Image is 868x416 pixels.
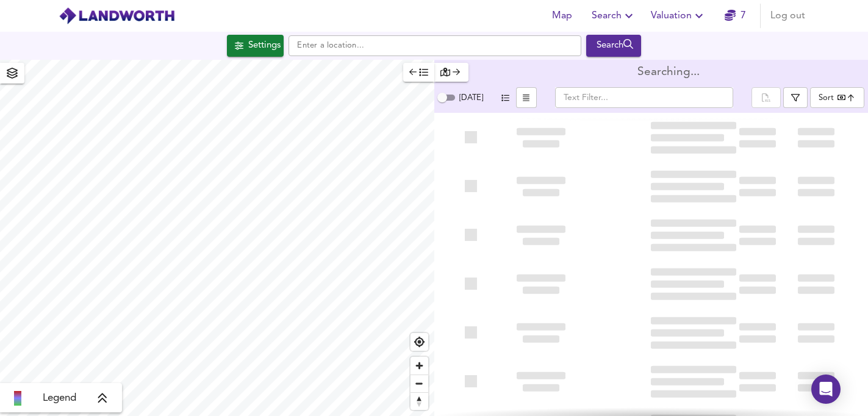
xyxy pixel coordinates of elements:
input: Text Filter... [555,87,733,108]
button: Log out [766,4,810,28]
span: Reset bearing to north [411,393,428,410]
span: Valuation [651,7,706,24]
div: Sort [810,87,864,108]
button: 7 [716,4,755,28]
span: Search [592,7,636,24]
div: Click to configure Search Settings [227,35,284,57]
span: Log out [770,7,805,24]
a: 7 [725,7,746,24]
div: Search [589,38,639,54]
button: Zoom in [411,357,428,375]
button: Search [586,35,642,57]
input: Enter a location... [289,35,581,56]
div: Sort [819,92,834,104]
div: Settings [248,38,281,54]
button: Find my location [411,333,428,351]
span: Zoom out [411,375,428,392]
div: Open Intercom Messenger [811,375,841,404]
button: Search [587,4,641,28]
span: [DATE] [459,94,483,102]
div: Run Your Search [586,35,642,57]
img: logo [59,7,175,25]
span: Map [548,7,577,24]
div: split button [751,87,781,108]
span: Legend [43,391,76,406]
button: Zoom out [411,375,428,392]
button: Settings [227,35,284,57]
div: Searching... [637,66,700,79]
button: Valuation [646,4,711,28]
button: Map [543,4,582,28]
button: Reset bearing to north [411,392,428,410]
